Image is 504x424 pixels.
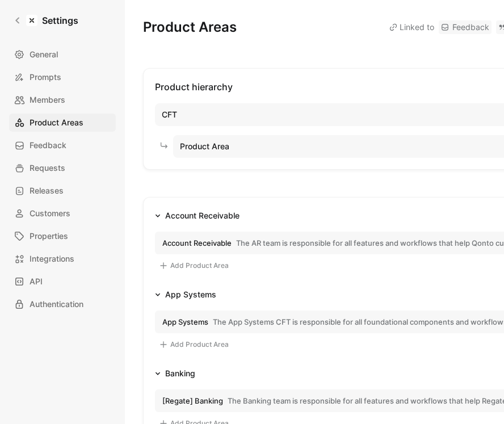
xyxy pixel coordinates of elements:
span: App Systems [162,317,208,327]
span: Product hierarchy [155,81,233,93]
a: Prompts [9,68,116,86]
a: Customers [9,204,116,223]
a: General [9,45,116,64]
div: Linked to [389,20,434,34]
button: Add Product Area [155,338,233,351]
div: Account Receivable [165,209,240,223]
a: Properties [9,227,116,245]
button: Add Product Area [155,259,233,272]
span: Members [30,93,65,107]
h1: Settings [42,14,78,27]
button: App Systems [150,288,221,301]
a: Feedback [439,20,492,34]
span: Feedback [30,138,66,152]
div: Banking [165,367,195,380]
a: Releases [9,182,116,200]
div: App Systems [165,288,216,301]
a: Requests [9,159,116,177]
span: Customers [30,207,70,220]
button: Account Receivable [150,209,244,223]
span: Requests [30,161,65,175]
h1: Product Areas [143,18,237,36]
span: Releases [30,184,64,198]
span: Properties [30,229,68,243]
span: Prompts [30,70,61,84]
a: Authentication [9,295,116,313]
span: Account Receivable [162,238,232,248]
span: Integrations [30,252,74,266]
a: Integrations [9,250,116,268]
span: General [30,48,58,61]
span: CFT [162,108,177,121]
span: [Regate] Banking [162,396,223,406]
button: Banking [150,367,200,380]
a: Settings [9,9,83,32]
span: API [30,275,43,288]
span: Product Area [180,140,229,153]
a: Feedback [9,136,116,154]
a: Product Areas [9,114,116,132]
span: Product Areas [30,116,83,129]
a: Members [9,91,116,109]
a: API [9,272,116,291]
span: Authentication [30,297,83,311]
